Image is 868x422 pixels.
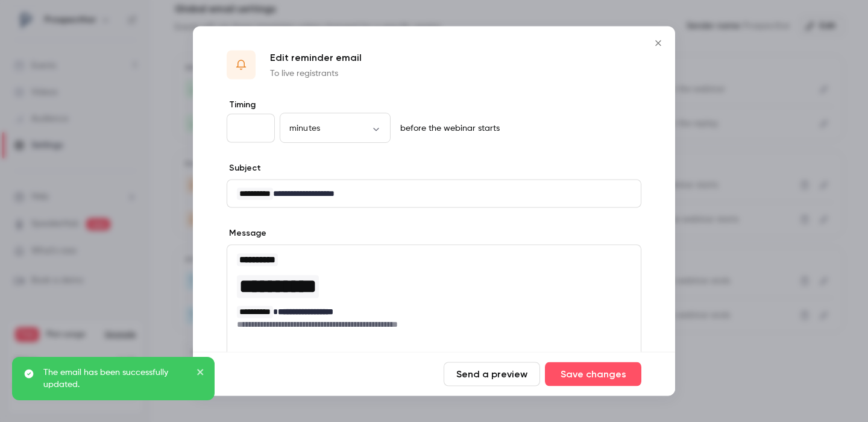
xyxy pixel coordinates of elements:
[227,245,641,338] div: editor
[227,180,641,207] div: editor
[545,362,641,386] button: Save changes
[395,122,500,134] p: before the webinar starts
[227,99,641,111] label: Timing
[43,367,188,391] p: The email has been successfully updated.
[270,51,362,65] p: Edit reminder email
[280,122,391,134] div: minutes
[444,362,540,386] button: Send a preview
[270,68,362,80] p: To live registrants
[197,367,205,381] button: close
[227,227,266,239] label: Message
[227,162,261,174] label: Subject
[646,31,670,55] button: Close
